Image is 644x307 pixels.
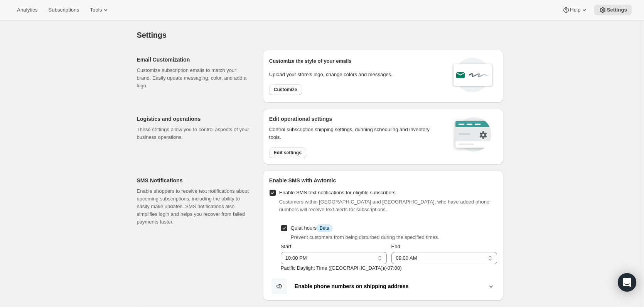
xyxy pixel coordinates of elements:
[570,7,580,13] span: Help
[269,71,393,78] p: Upload your store’s logo, change colors and messages.
[137,187,251,226] p: Enable shoppers to receive text notifications about upcoming subscriptions, including the ability...
[274,150,302,156] span: Edit settings
[12,5,42,15] button: Analytics
[391,244,400,249] span: End
[90,7,102,13] span: Tools
[269,57,352,65] p: Customize the style of your emails
[279,199,489,212] span: Customers within [GEOGRAPHIC_DATA] and [GEOGRAPHIC_DATA], who have added phone numbers will recei...
[269,278,497,294] button: Enable phone numbers on shipping address
[279,190,396,195] span: Enable SMS text notifications for eligible subscribers
[48,7,79,13] span: Subscriptions
[274,87,297,93] span: Customize
[44,5,84,15] button: Subscriptions
[17,7,37,13] span: Analytics
[291,234,439,240] span: Prevent customers from being disturbed during the specified times.
[281,244,291,249] span: Start
[558,5,593,15] button: Help
[281,264,497,272] p: Pacific Daylight Time ([GEOGRAPHIC_DATA]) ( -07 : 00 )
[269,84,302,95] button: Customize
[137,115,251,123] h2: Logistics and operations
[618,273,636,292] div: Open Intercom Messenger
[269,147,306,158] button: Edit settings
[269,177,497,184] h2: Enable SMS with Awtomic
[137,177,251,184] h2: SMS Notifications
[137,31,167,39] span: Settings
[137,67,251,90] p: Customize subscription emails to match your brand. Easily update messaging, color, and add a logo.
[295,283,409,289] b: Enable phone numbers on shipping address
[291,225,332,231] span: Quiet hours
[137,56,251,63] h2: Email Customization
[607,7,627,13] span: Settings
[137,126,251,141] p: These settings allow you to control aspects of your business operations.
[320,225,329,231] span: Beta
[594,5,632,15] button: Settings
[85,5,114,15] button: Tools
[269,126,442,141] p: Control subscription shipping settings, dunning scheduling and inventory tools.
[269,115,442,123] h2: Edit operational settings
